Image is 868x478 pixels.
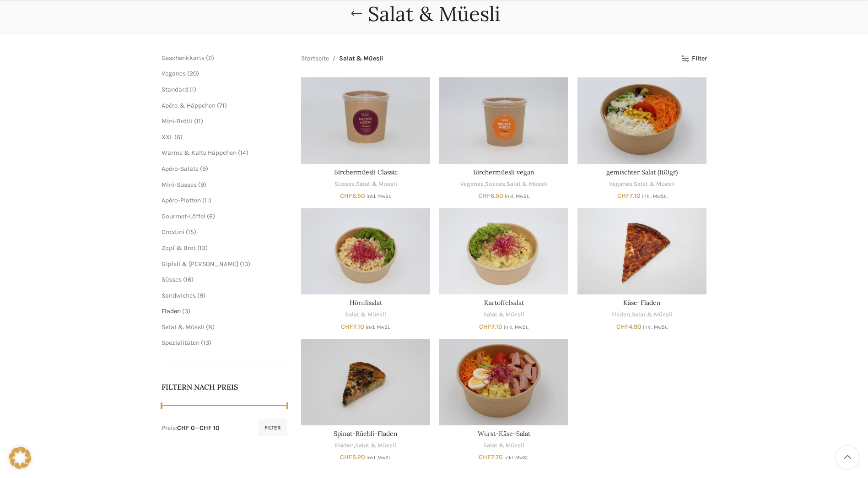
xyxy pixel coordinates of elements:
a: gemischter Salat (160gr) [577,77,706,163]
bdi: 7.70 [479,453,503,461]
span: CHF [479,323,491,331]
a: Geschenkkarte [162,54,205,62]
a: Salat & Müesli [634,180,675,189]
a: Fladen [162,307,181,315]
span: 15 [188,228,194,236]
bdi: 7.10 [617,192,641,200]
a: Apéro-Platten [162,196,201,204]
a: gemischter Salat (160gr) [606,168,678,176]
div: , [301,180,430,189]
span: CHF [341,323,353,331]
a: Veganes [162,70,186,77]
a: Birchermüesli vegan [473,168,534,176]
a: Mini-Brötli [162,117,193,125]
span: 9 [200,181,204,189]
a: Gourmet-Löffel [162,212,205,220]
a: Fladen [611,310,630,319]
span: CHF [340,192,352,200]
a: Birchermüesli Classic [301,77,430,163]
span: CHF [479,453,491,461]
span: CHF [478,192,491,200]
span: 9 [202,165,206,173]
a: Filter [681,55,706,63]
span: 8 [208,323,212,331]
bdi: 6.50 [478,192,503,200]
span: 9 [199,292,203,299]
span: 1 [192,86,194,93]
button: Filter [258,419,287,436]
a: Süsses [162,276,182,283]
span: 20 [189,70,197,77]
span: 13 [203,339,209,347]
span: 13 [199,244,205,252]
a: Scroll to top button [836,446,859,469]
a: Zopf & Brot [162,244,196,252]
small: inkl. MwSt. [367,455,391,461]
h1: Salat & Müesli [368,2,500,26]
a: Kartoffelsalat [439,208,568,294]
small: inkl. MwSt. [367,193,391,199]
h5: Filtern nach Preis [162,382,288,392]
small: inkl. MwSt. [366,324,390,330]
a: Kartoffelsalat [484,299,524,307]
bdi: 6.50 [340,192,365,200]
a: Spinat-Rüebli-Fladen [334,429,398,438]
bdi: 5.20 [340,453,365,461]
span: 6 [177,133,180,141]
span: Crostini [162,228,184,236]
a: Veganes [609,180,632,189]
a: Standard [162,86,188,93]
div: Preis: — [162,424,220,433]
a: Birchermüesli Classic [334,168,398,176]
a: Salat & Müesli [631,310,673,319]
bdi: 7.10 [341,323,364,331]
small: inkl. MwSt. [642,193,667,199]
a: Salat & Müesli [345,310,386,319]
a: Süsses [485,180,505,189]
span: Warme & Kalte Häppchen [162,149,237,157]
a: XXL [162,133,173,141]
a: Veganes [460,180,484,189]
a: Mini-Süsses [162,181,197,189]
small: inkl. MwSt. [504,455,529,461]
small: inkl. MwSt. [505,193,529,199]
span: CHF 10 [199,424,220,432]
span: CHF [340,453,352,461]
span: 16 [185,276,191,283]
small: inkl. MwSt. [643,324,668,330]
a: Fladen [335,441,354,450]
a: Apéro & Häppchen [162,102,216,109]
a: Sandwiches [162,292,196,299]
a: Salat & Müesli [162,323,205,331]
span: CHF 0 [177,424,195,432]
a: Salat & Müesli [483,441,524,450]
a: Spinat-Rüebli-Fladen [301,339,430,425]
a: Apéro-Salate [162,165,199,173]
div: , [577,310,706,319]
span: 11 [196,117,201,125]
a: Spezialitäten [162,339,199,347]
a: Go back [345,5,368,23]
bdi: 4.90 [616,323,642,331]
div: , , [439,180,568,189]
span: 3 [184,307,188,315]
span: 2 [208,54,212,62]
a: Salat & Müesli [356,180,397,189]
div: , [577,180,706,189]
span: 11 [205,196,209,204]
a: Salat & Müesli [483,310,524,319]
a: Wurst-Käse-Salat [478,429,530,438]
span: 14 [240,149,246,157]
nav: Breadcrumb [301,54,383,64]
span: Salat & Müesli [339,54,383,64]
